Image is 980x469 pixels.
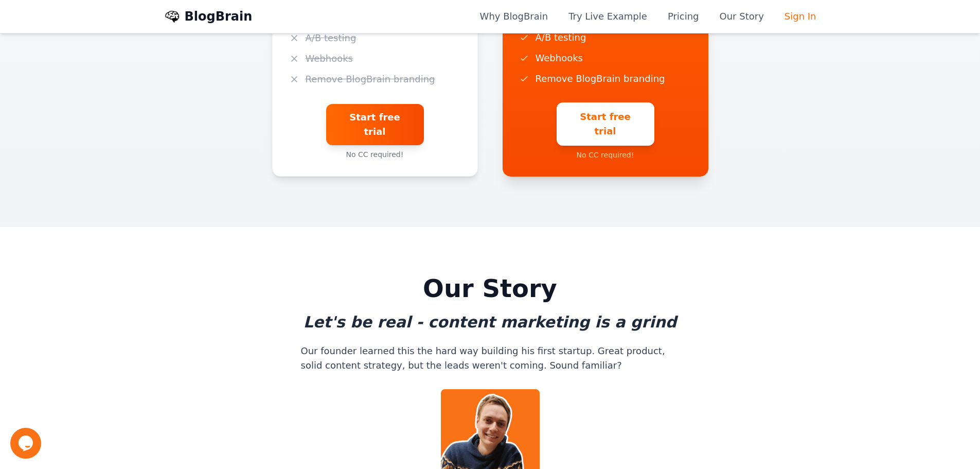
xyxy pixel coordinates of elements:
a: Pricing [668,9,699,24]
a: Why BlogBrain [480,9,548,24]
h2: Let's be real - content marketing is a grind [301,313,680,332]
a: Try Live Example [568,9,647,24]
img: BlogBrain [164,8,181,25]
p: No CC required! [289,149,461,160]
p: Our founder learned this the hard way building his first startup. Great product, solid content st... [301,344,680,373]
li: A/B testing [519,30,692,45]
a: Start free trial [557,102,654,146]
li: Remove BlogBrain branding [289,72,461,86]
h1: Our Story [301,276,680,301]
a: Our Story [720,9,764,24]
a: Sign In [785,9,816,24]
li: Webhooks [289,51,461,66]
a: Start free trial [326,104,424,145]
p: No CC required! [519,150,692,160]
iframe: chat widget [10,428,43,459]
li: Remove BlogBrain branding [519,72,692,86]
li: A/B testing [289,31,461,45]
a: BlogBrain [185,8,253,25]
li: Webhooks [519,51,692,65]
